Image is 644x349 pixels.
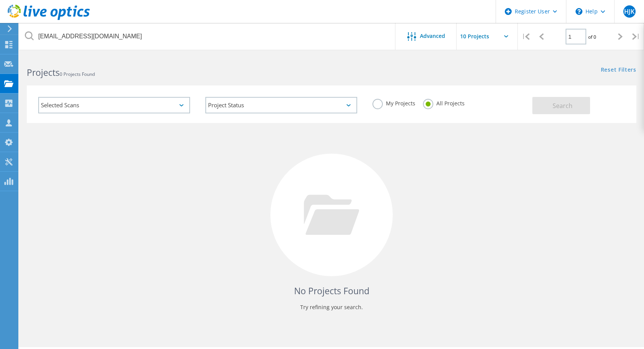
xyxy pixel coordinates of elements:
[34,301,629,313] p: Try refining your search.
[38,97,190,113] div: Selected Scans
[532,97,590,114] button: Search
[205,97,357,113] div: Project Status
[553,102,572,110] span: Search
[624,8,634,15] span: HJK
[628,23,644,50] div: |
[576,8,582,15] svg: \n
[588,34,596,40] span: of 0
[420,33,445,39] span: Advanced
[8,16,90,21] a: Live Optics Dashboard
[518,23,533,50] div: |
[60,71,95,77] span: 0 Projects Found
[372,99,415,106] label: My Projects
[34,285,629,297] h4: No Projects Found
[423,99,465,106] label: All Projects
[19,23,396,50] input: Search projects by name, owner, ID, company, etc
[601,67,636,74] a: Reset Filters
[27,66,60,79] b: Projects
